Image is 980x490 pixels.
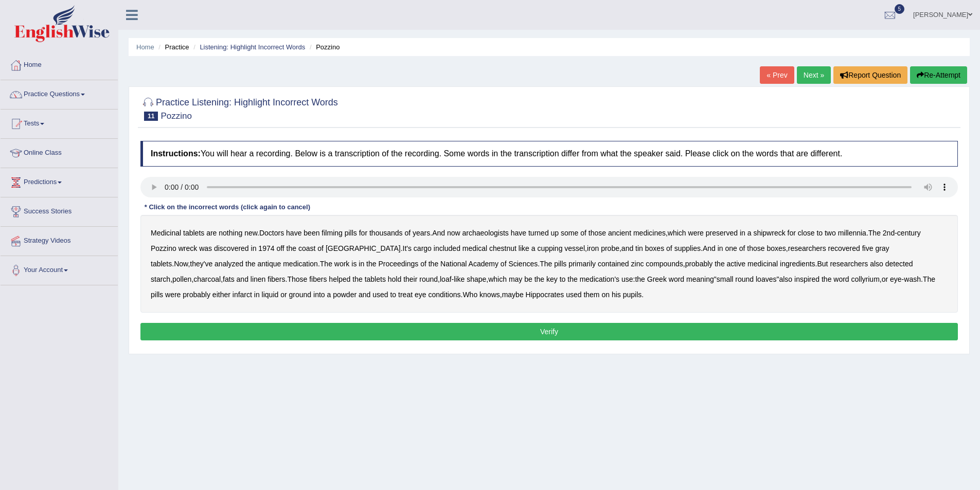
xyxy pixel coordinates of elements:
[390,291,396,299] b: to
[414,244,432,252] b: cargo
[251,244,257,252] b: in
[830,260,868,268] b: researchers
[895,4,905,14] span: 5
[779,275,792,283] b: also
[633,229,666,237] b: medicines
[334,260,350,268] b: work
[420,260,426,268] b: of
[508,260,538,268] b: Sciences
[794,275,819,283] b: inspired
[717,275,734,283] b: small
[432,229,445,237] b: And
[151,229,181,237] b: Medicinal
[388,275,401,283] b: hold
[262,291,279,299] b: liquid
[298,244,315,252] b: coast
[462,229,509,237] b: archaeologists
[322,229,342,237] b: filming
[875,244,889,252] b: gray
[635,275,645,283] b: the
[352,275,362,283] b: the
[326,244,401,252] b: [GEOGRAPHIC_DATA]
[833,275,849,283] b: word
[566,291,581,299] b: used
[753,229,785,237] b: shipwreck
[822,275,831,283] b: the
[223,275,235,283] b: fats
[735,275,754,283] b: round
[1,110,118,135] a: Tests
[462,244,487,252] b: medical
[568,260,596,268] b: primarily
[233,291,252,299] b: infarct
[612,291,621,299] b: his
[190,260,212,268] b: they've
[183,291,210,299] b: probably
[419,275,438,283] b: round
[454,275,465,283] b: like
[580,275,619,283] b: medication's
[567,275,577,283] b: the
[868,229,881,237] b: The
[434,244,460,252] b: included
[489,244,516,252] b: chestnut
[725,244,737,252] b: one
[286,229,301,237] b: have
[378,260,418,268] b: Proceedings
[287,244,296,252] b: the
[760,66,794,84] a: « Prev
[546,275,558,283] b: key
[309,275,327,283] b: fibers
[519,244,529,252] b: like
[885,260,913,268] b: detected
[526,291,564,299] b: Hippocrates
[140,203,314,212] div: * Click on the incorrect words (click again to cancel)
[551,229,559,237] b: up
[788,229,796,237] b: for
[1,168,118,194] a: Predictions
[214,244,249,252] b: discovered
[923,275,935,283] b: The
[838,229,866,237] b: millennia
[740,229,745,237] b: in
[206,229,217,237] b: are
[904,275,921,283] b: wash
[351,260,357,268] b: is
[327,291,331,299] b: a
[280,291,287,299] b: or
[828,244,860,252] b: recovered
[560,275,566,283] b: to
[554,260,566,268] b: pills
[686,275,714,283] b: meaning
[1,197,118,223] a: Success Stories
[174,260,188,268] b: Now
[161,111,191,121] small: Pozzino
[669,275,684,283] b: word
[276,244,284,252] b: off
[199,244,212,252] b: was
[897,229,921,237] b: century
[688,229,704,237] b: were
[583,291,599,299] b: them
[666,244,672,252] b: of
[212,291,230,299] b: either
[259,229,284,237] b: Doctors
[151,291,163,299] b: pills
[1,227,118,252] a: Strategy Videos
[798,229,815,237] b: close
[718,244,723,252] b: in
[501,260,507,268] b: of
[254,291,260,299] b: in
[780,260,815,268] b: ingredients
[140,141,958,167] h4: You will hear a recording. Below is a transcription of the recording. Some words in the transcrip...
[317,244,324,252] b: of
[372,291,388,299] b: used
[359,291,370,299] b: and
[151,244,176,252] b: Pozzino
[816,229,823,237] b: to
[440,275,452,283] b: loaf
[469,260,498,268] b: Academy
[403,244,412,252] b: It's
[882,275,888,283] b: or
[621,244,633,252] b: and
